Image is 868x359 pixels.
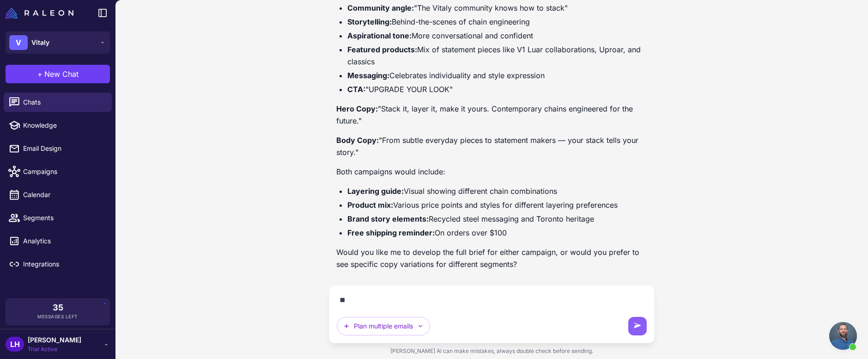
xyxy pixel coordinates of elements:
[337,317,430,335] button: Plan multiple emails
[6,7,77,19] a: Raleon Logo
[347,83,647,95] li: "UPGRADE YOUR LOOK"
[37,68,42,80] span: +
[347,43,647,68] li: Mix of statement pieces like V1 Luar collaborations, Uproar, and classics
[23,120,104,130] span: Knowledge
[336,246,647,270] p: Would you like me to develop the full brief for either campaign, or would you prefer to see speci...
[23,167,104,177] span: Campaigns
[347,2,647,14] li: "The Vitaly community knows how to stack"
[53,303,63,312] span: 35
[6,31,110,54] button: VVitaly
[347,199,647,211] li: Various price points and styles for different layering preferences
[4,208,112,228] a: Segments
[4,185,112,204] a: Calendar
[347,227,647,239] li: On orders over $100
[6,337,24,352] div: LH
[347,30,647,42] li: More conversational and confident
[347,214,429,223] strong: Brand story elements:
[347,85,365,94] strong: CTA:
[347,200,393,210] strong: Product mix:
[6,65,110,83] button: +New Chat
[347,228,435,237] strong: Free shipping reminder:
[23,259,104,269] span: Integrations
[4,139,112,158] a: Email Design
[4,254,112,274] a: Integrations
[347,185,647,197] li: Visual showing different chain combinations
[44,68,79,80] span: New Chat
[4,231,112,251] a: Analytics
[347,17,392,26] strong: Storytelling:
[336,134,647,158] p: "From subtle everyday pieces to statement makers — your stack tells your story."
[347,71,389,80] strong: Messaging:
[23,236,104,246] span: Analytics
[9,35,28,50] div: V
[28,345,81,353] span: Trial Active
[23,213,104,223] span: Segments
[37,313,78,320] span: Messages Left
[336,103,647,127] p: "Stack it, layer it, make it yours. Contemporary chains engineered for the future."
[6,7,73,19] img: Raleon Logo
[336,104,378,113] strong: Hero Copy:
[347,3,414,12] strong: Community angle:
[347,45,417,54] strong: Featured products:
[23,190,104,200] span: Calendar
[4,93,112,112] a: Chats
[4,162,112,181] a: Campaigns
[347,31,412,40] strong: Aspirational tone:
[23,97,104,107] span: Chats
[829,322,857,350] div: Open chat
[347,186,404,196] strong: Layering guide:
[329,343,655,359] div: [PERSON_NAME] AI can make mistakes, always double check before sending.
[23,143,104,154] span: Email Design
[347,16,647,28] li: Behind-the-scenes of chain engineering
[28,335,81,345] span: [PERSON_NAME]
[347,69,647,81] li: Celebrates individuality and style expression
[336,166,647,178] p: Both campaigns would include:
[347,213,647,225] li: Recycled steel messaging and Toronto heritage
[31,37,49,48] span: Vitaly
[336,136,379,145] strong: Body Copy:
[4,116,112,135] a: Knowledge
